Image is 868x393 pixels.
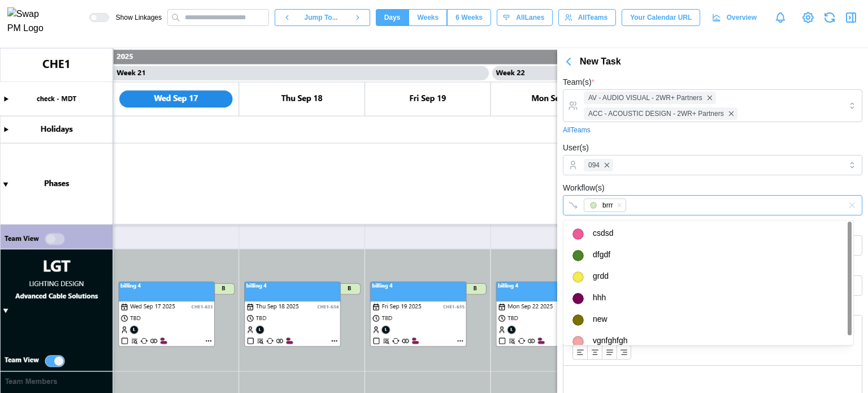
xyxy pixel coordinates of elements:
div: dfgdf [593,249,610,261]
label: Team(s) [563,76,594,89]
div: New Task [580,55,868,69]
button: Align text: right [617,345,631,360]
span: AV - AUDIO VISUAL - 2WR+ Partners [588,93,702,103]
button: Jump To... [299,9,345,26]
a: All Teams [563,125,591,136]
div: csdsd [593,227,614,240]
span: Jump To... [305,10,338,25]
a: Notifications [771,8,790,27]
div: hhh [593,292,606,304]
span: Overview [727,10,757,25]
button: Refresh Grid [822,10,837,25]
img: Swap PM Logo [7,7,53,36]
span: All Teams [578,10,607,25]
div: brrr [602,200,613,211]
span: Show Linkages [109,13,162,22]
span: 094 [588,160,600,171]
button: Weeks [409,9,447,26]
label: User(s) [563,142,589,154]
span: ACC - ACOUSTIC DESIGN - 2WR+ Partners [588,109,724,119]
span: All Lanes [516,10,544,25]
button: Your Calendar URL [622,9,700,26]
button: AllTeams [558,9,616,26]
button: Align text: left [572,345,587,360]
a: Overview [706,9,765,26]
div: new [593,313,607,326]
button: Align text: justify [602,345,617,360]
button: Align text: center [587,345,602,360]
a: View Project [800,10,816,25]
span: Your Calendar URL [630,10,692,25]
button: Days [376,9,409,26]
button: AllLanes [497,9,553,26]
span: 6 Weeks [455,10,483,25]
button: Close Drawer [843,10,859,25]
label: Workflow(s) [563,182,605,195]
span: Days [384,10,401,25]
div: grdd [593,270,609,283]
div: vgnfghfgh [593,335,628,347]
span: Weeks [417,10,439,25]
button: 6 Weeks [447,9,491,26]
